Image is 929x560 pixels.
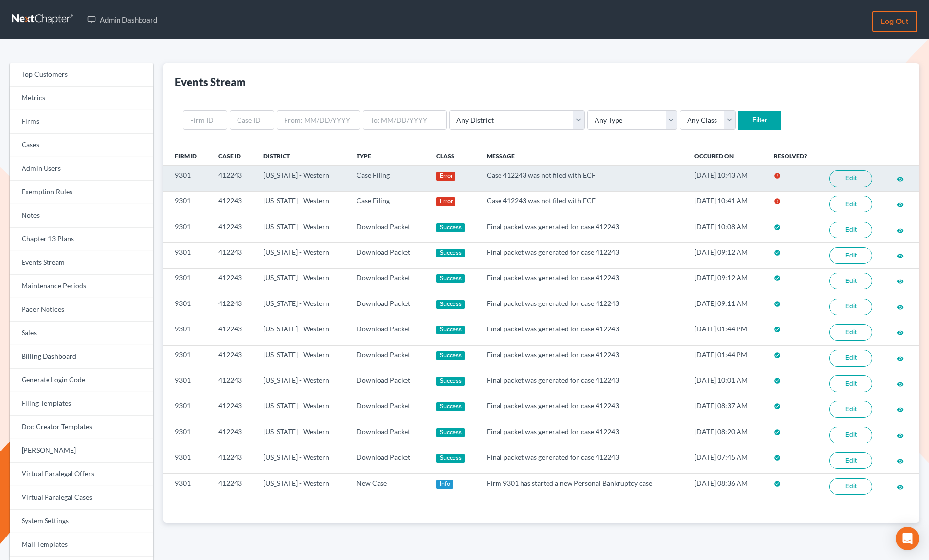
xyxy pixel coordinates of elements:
[897,174,904,183] a: visibility
[230,110,274,130] input: Case ID
[349,422,429,448] td: Download Packet
[349,243,429,268] td: Download Packet
[897,200,904,208] a: visibility
[10,510,153,533] a: System Settings
[774,454,781,461] i: check_circle
[436,480,453,489] div: Info
[10,157,153,181] a: Admin Users
[436,249,465,257] div: Success
[436,274,465,283] div: Success
[10,181,153,204] a: Exemption Rules
[897,355,904,362] i: visibility
[256,217,349,242] td: [US_STATE] - Western
[687,268,766,294] td: [DATE] 09:12 AM
[10,345,153,369] a: Billing Dashboard
[479,294,687,320] td: Final packet was generated for case 412243
[10,63,153,87] a: Top Customers
[897,354,904,362] a: visibility
[436,300,465,309] div: Success
[349,320,429,345] td: Download Packet
[829,350,872,367] a: Edit
[82,11,162,28] a: Admin Dashboard
[479,320,687,345] td: Final packet was generated for case 412243
[349,448,429,473] td: Download Packet
[897,328,904,336] a: visibility
[349,294,429,320] td: Download Packet
[349,217,429,242] td: Download Packet
[163,146,211,165] th: Firm ID
[211,345,256,371] td: 412243
[10,298,153,322] a: Pacer Notices
[436,326,465,334] div: Success
[897,304,904,311] i: visibility
[687,166,766,191] td: [DATE] 10:43 AM
[183,110,227,130] input: Firm ID
[211,473,256,499] td: 412243
[163,166,211,191] td: 9301
[436,402,465,411] div: Success
[211,191,256,217] td: 412243
[774,429,781,436] i: check_circle
[163,345,211,371] td: 9301
[687,217,766,242] td: [DATE] 10:08 AM
[479,191,687,217] td: Case 412243 was not filed with ECF
[897,253,904,259] i: visibility
[829,299,872,315] a: Edit
[479,217,687,242] td: Final packet was generated for case 412243
[829,247,872,264] a: Edit
[211,243,256,268] td: 412243
[687,422,766,448] td: [DATE] 08:20 AM
[479,397,687,422] td: Final packet was generated for case 412243
[897,381,904,388] i: visibility
[829,324,872,341] a: Edit
[10,87,153,110] a: Metrics
[774,403,781,410] i: check_circle
[479,166,687,191] td: Case 412243 was not filed with ECF
[687,320,766,345] td: [DATE] 01:44 PM
[10,533,153,557] a: Mail Templates
[10,392,153,416] a: Filing Templates
[479,243,687,268] td: Final packet was generated for case 412243
[10,275,153,298] a: Maintenance Periods
[829,478,872,495] a: Edit
[829,375,872,392] a: Edit
[256,397,349,422] td: [US_STATE] - Western
[897,201,904,208] i: visibility
[897,432,904,439] i: visibility
[897,379,904,388] a: visibility
[163,397,211,422] td: 9301
[774,326,781,333] i: check_circle
[436,351,465,360] div: Success
[897,405,904,413] a: visibility
[687,294,766,320] td: [DATE] 09:11 AM
[479,345,687,371] td: Final packet was generated for case 412243
[256,320,349,345] td: [US_STATE] - Western
[436,197,455,206] div: Error
[687,397,766,422] td: [DATE] 08:37 AM
[211,166,256,191] td: 412243
[211,422,256,448] td: 412243
[687,191,766,217] td: [DATE] 10:41 AM
[897,329,904,336] i: visibility
[163,294,211,320] td: 9301
[256,448,349,473] td: [US_STATE] - Western
[10,439,153,463] a: [PERSON_NAME]
[897,278,904,285] i: visibility
[163,268,211,294] td: 9301
[897,458,904,465] i: visibility
[211,268,256,294] td: 412243
[256,345,349,371] td: [US_STATE] - Western
[10,228,153,251] a: Chapter 13 Plans
[349,268,429,294] td: Download Packet
[774,249,781,256] i: check_circle
[10,110,153,134] a: Firms
[256,166,349,191] td: [US_STATE] - Western
[774,480,781,487] i: check_circle
[897,226,904,234] a: visibility
[349,345,429,371] td: Download Packet
[436,172,455,181] div: Error
[829,273,872,289] a: Edit
[175,75,246,89] div: Events Stream
[163,473,211,499] td: 9301
[687,146,766,165] th: Occured On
